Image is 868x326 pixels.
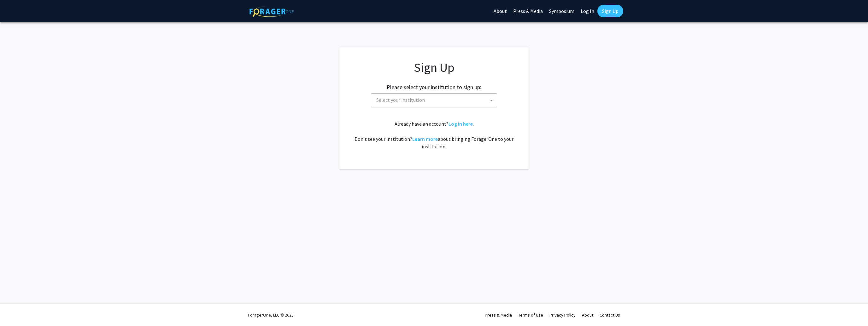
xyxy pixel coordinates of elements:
[248,304,294,326] div: ForagerOne, LLC © 2025
[374,94,497,106] span: Select your institution
[412,136,438,142] a: Learn more about bringing ForagerOne to your institution
[371,93,497,107] span: Select your institution
[549,312,576,318] a: Privacy Policy
[352,120,516,150] div: Already have an account? . Don't see your institution? about bringing ForagerOne to your institut...
[449,121,473,127] a: Log in here
[387,84,481,91] h2: Please select your institution to sign up:
[249,6,294,17] img: ForagerOne Logo
[600,312,620,318] a: Contact Us
[597,5,623,17] a: Sign Up
[352,60,516,75] h1: Sign Up
[376,97,425,103] span: Select your institution
[582,312,593,318] a: About
[518,312,543,318] a: Terms of Use
[485,312,512,318] a: Press & Media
